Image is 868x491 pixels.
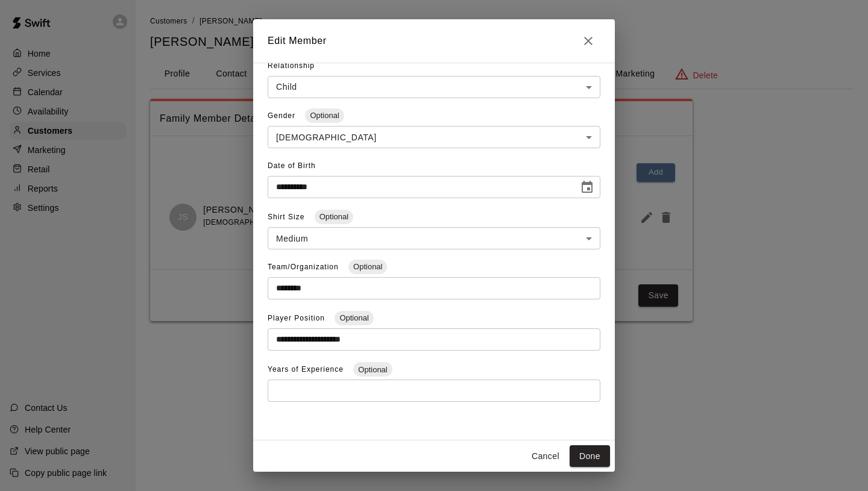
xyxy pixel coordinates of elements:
span: Years of Experience [268,365,346,374]
button: Close [576,29,600,53]
div: Medium [268,227,600,249]
span: Optional [353,365,392,374]
span: Optional [348,262,387,271]
span: Player Position [268,314,327,322]
button: Choose date, selected date is Apr 24, 2009 [575,175,599,199]
span: Gender [268,111,298,120]
h2: Edit Member [253,19,615,63]
div: [DEMOGRAPHIC_DATA] [268,126,600,148]
span: Relationship [268,61,315,70]
span: Optional [315,212,353,221]
span: Shirt Size [268,213,307,221]
div: Child [268,76,600,98]
button: Done [570,445,610,468]
span: Team/Organization [268,263,341,271]
button: Cancel [526,445,565,468]
span: Optional [305,111,344,120]
span: Date of Birth [268,161,316,170]
span: Optional [335,313,373,322]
